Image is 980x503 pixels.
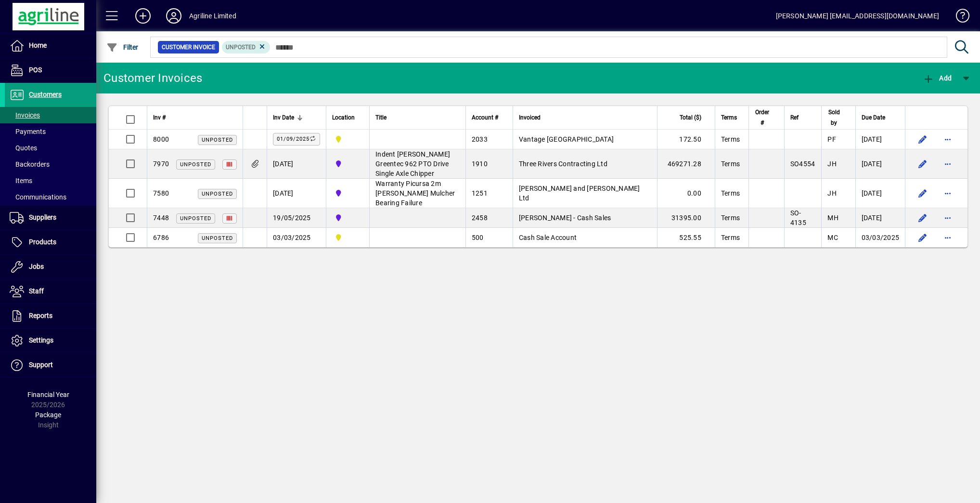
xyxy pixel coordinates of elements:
[855,228,905,247] td: 03/03/2025
[128,7,158,25] button: Add
[5,34,96,58] a: Home
[663,112,710,123] div: Total ($)
[5,156,96,172] a: Backorders
[10,128,46,135] span: Payments
[657,228,715,247] td: 525.55
[827,107,849,128] div: Sold by
[827,189,837,197] span: JH
[29,41,47,49] span: Home
[472,135,488,143] span: 2033
[5,140,96,156] a: Quotes
[940,132,955,147] button: More options
[5,58,96,82] a: POS
[519,214,611,222] span: [PERSON_NAME] - Cash Sales
[106,43,139,51] span: Filter
[35,411,61,419] span: Package
[29,336,53,344] span: Settings
[29,91,62,98] span: Customers
[519,112,651,123] div: Invoiced
[721,234,740,241] span: Terms
[5,189,96,205] a: Communications
[5,353,96,377] a: Support
[375,112,460,123] div: Title
[5,172,96,189] a: Items
[721,112,737,123] span: Terms
[153,112,237,123] div: Inv #
[153,135,169,143] span: 8000
[222,41,271,53] mat-chip: Customer Invoice Status: Unposted
[29,312,52,319] span: Reports
[915,185,930,201] button: Edit
[10,193,66,201] span: Communications
[375,180,455,207] span: Warranty Picursa 2m [PERSON_NAME] Mulcher Bearing Failure
[790,209,806,226] span: SO-4135
[5,255,96,279] a: Jobs
[332,134,363,145] span: Dargaville
[267,179,326,208] td: [DATE]
[915,156,930,172] button: Edit
[940,185,955,201] button: More options
[29,66,42,74] span: POS
[855,179,905,208] td: [DATE]
[162,42,215,52] span: Customer Invoice
[273,112,294,123] span: Inv Date
[472,234,484,241] span: 500
[940,210,955,225] button: More options
[153,234,169,241] span: 6786
[202,137,233,143] span: Unposted
[721,135,740,143] span: Terms
[158,7,189,25] button: Profile
[29,213,56,221] span: Suppliers
[375,112,387,123] span: Title
[332,112,355,123] span: Location
[862,112,900,123] div: Due Date
[29,238,56,246] span: Products
[5,304,96,328] a: Reports
[721,189,740,197] span: Terms
[5,230,96,254] a: Products
[827,107,840,128] span: Sold by
[10,177,32,185] span: Items
[940,230,955,245] button: More options
[153,160,169,168] span: 7970
[915,132,930,147] button: Edit
[855,208,905,228] td: [DATE]
[29,287,44,295] span: Staff
[657,179,715,208] td: 0.00
[827,214,838,222] span: MH
[472,112,498,123] span: Account #
[29,361,53,369] span: Support
[180,161,211,168] span: Unposted
[153,189,169,197] span: 7580
[273,133,320,146] label: 01/09/2025
[827,160,837,168] span: JH
[472,189,488,197] span: 1251
[332,212,363,223] span: Gore
[862,112,885,123] span: Due Date
[721,160,740,168] span: Terms
[949,2,968,33] a: Knowledge Base
[267,149,326,179] td: [DATE]
[5,329,96,353] a: Settings
[755,107,778,128] div: Order #
[790,160,815,168] span: SO4554
[920,69,954,87] button: Add
[472,160,488,168] span: 1910
[332,159,363,169] span: Gore
[332,188,363,199] span: Gore
[226,44,256,51] span: Unposted
[273,112,320,123] div: Inv Date
[680,112,701,123] span: Total ($)
[5,107,96,123] a: Invoices
[519,234,577,241] span: Cash Sale Account
[375,150,450,177] span: Indent [PERSON_NAME] Greentec 962 PTO Drive Single Axle Chipper
[153,214,169,222] span: 7448
[472,112,507,123] div: Account #
[790,112,815,123] div: Ref
[27,391,69,398] span: Financial Year
[755,107,770,128] span: Order #
[10,160,50,168] span: Backorders
[202,191,233,197] span: Unposted
[10,144,37,152] span: Quotes
[721,214,740,222] span: Terms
